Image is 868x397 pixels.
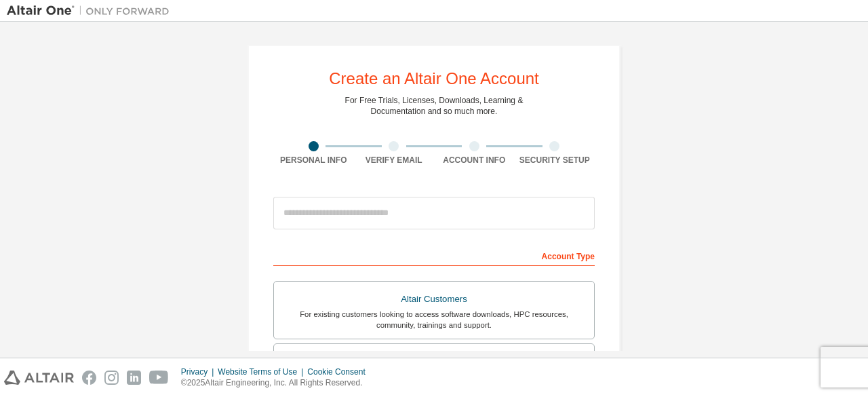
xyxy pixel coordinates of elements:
p: © 2025 Altair Engineering, Inc. All Rights Reserved. [181,377,374,389]
div: Privacy [181,366,218,377]
div: Cookie Consent [307,366,373,377]
div: Personal Info [273,155,354,166]
img: instagram.svg [104,371,119,385]
div: For existing customers looking to access software downloads, HPC resources, community, trainings ... [282,309,586,330]
img: altair_logo.svg [4,371,74,385]
div: Account Info [434,155,515,166]
img: Altair One [7,4,176,18]
div: Account Type [273,244,595,266]
div: For Free Trials, Licenses, Downloads, Learning & Documentation and so much more. [345,95,524,117]
div: Verify Email [354,155,435,166]
div: Security Setup [515,155,595,166]
img: youtube.svg [149,371,169,385]
div: Website Terms of Use [218,366,307,377]
img: facebook.svg [82,371,96,385]
img: linkedin.svg [127,371,141,385]
div: Create an Altair One Account [329,71,539,87]
div: Altair Customers [282,290,586,309]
